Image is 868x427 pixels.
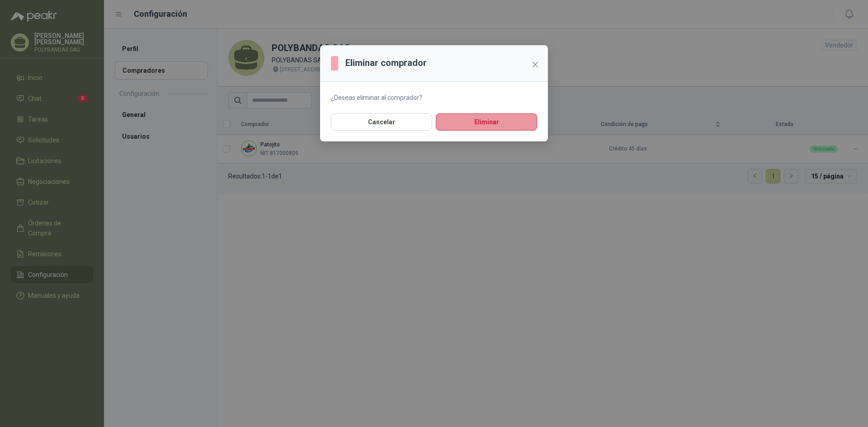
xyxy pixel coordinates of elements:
[331,113,432,131] button: Cancelar
[532,61,539,68] span: close
[345,56,427,70] h3: Eliminar comprador
[528,57,542,72] button: Close
[436,113,537,131] button: Eliminar
[331,93,537,103] p: ¿Deseas eliminar al comprador?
